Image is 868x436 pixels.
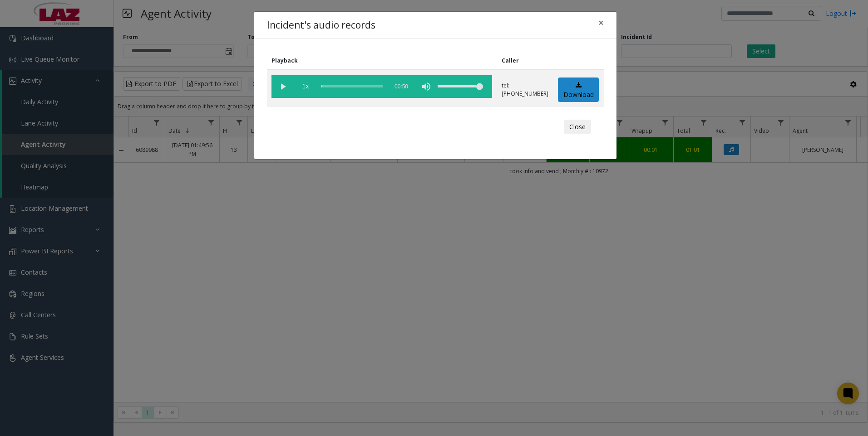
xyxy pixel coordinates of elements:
th: Caller [497,52,553,70]
span: × [598,16,604,29]
button: Close [592,12,610,34]
div: volume level [438,75,483,98]
th: Playback [267,52,497,70]
button: Close [564,120,591,134]
h4: Incident's audio records [267,18,375,33]
div: scrub bar [321,75,383,98]
p: tel:[PHONE_NUMBER] [502,82,548,98]
span: playback speed button [294,75,317,98]
a: Download [558,78,599,102]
